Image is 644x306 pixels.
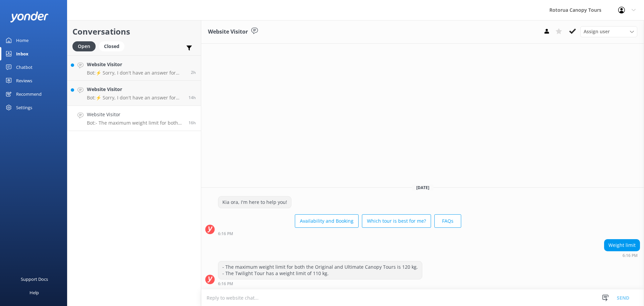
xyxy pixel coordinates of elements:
div: Settings [16,101,32,114]
strong: 6:16 PM [623,254,638,258]
h3: Website Visitor [208,28,248,36]
h2: Conversations [72,25,196,38]
div: Closed [99,41,124,51]
span: [DATE] [412,185,433,190]
p: Bot: - The maximum weight limit for both the Original and Ultimate Canopy Tours is 120 kg. - The ... [87,120,183,126]
div: Sep 11 2025 06:16pm (UTC +12:00) Pacific/Auckland [604,253,640,258]
img: yonder-white-logo.png [10,11,49,23]
p: Bot: ⚡ Sorry, I don't have an answer for that. Could you please try and rephrase your question? A... [87,95,183,101]
div: - The maximum weight limit for both the Original and Ultimate Canopy Tours is 120 kg. - The Twili... [218,261,422,279]
div: Reviews [16,74,32,87]
div: Open [72,41,96,51]
button: Which tour is best for me? [362,214,431,228]
span: Assign user [584,28,610,35]
a: Open [72,42,99,50]
a: Closed [99,42,128,50]
strong: 6:16 PM [218,282,233,286]
div: Help [30,286,39,299]
span: Sep 11 2025 06:16pm (UTC +12:00) Pacific/Auckland [189,120,196,126]
strong: 6:16 PM [218,232,233,236]
div: Recommend [16,87,42,101]
div: Home [16,34,29,47]
div: Weight limit [604,239,640,251]
div: Inbox [16,47,29,60]
div: Chatbot [16,60,33,74]
a: Website VisitorBot:⚡ Sorry, I don't have an answer for that. Could you please try and rephrase yo... [67,55,201,81]
h4: Website Visitor [87,86,183,93]
a: Website VisitorBot:- The maximum weight limit for both the Original and Ultimate Canopy Tours is ... [67,106,201,131]
h4: Website Visitor [87,61,186,68]
a: Website VisitorBot:⚡ Sorry, I don't have an answer for that. Could you please try and rephrase yo... [67,81,201,106]
button: Availability and Booking [295,214,359,228]
p: Bot: ⚡ Sorry, I don't have an answer for that. Could you please try and rephrase your question? A... [87,70,186,76]
h4: Website Visitor [87,111,183,118]
div: Sep 11 2025 06:16pm (UTC +12:00) Pacific/Auckland [218,231,461,236]
span: Sep 12 2025 08:00am (UTC +12:00) Pacific/Auckland [191,70,196,75]
div: Assign User [580,26,637,37]
div: Kia ora, I'm here to help you! [218,196,291,208]
span: Sep 11 2025 08:11pm (UTC +12:00) Pacific/Auckland [189,95,196,100]
div: Sep 11 2025 06:16pm (UTC +12:00) Pacific/Auckland [218,281,422,286]
button: FAQs [434,214,461,228]
div: Support Docs [21,272,48,286]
